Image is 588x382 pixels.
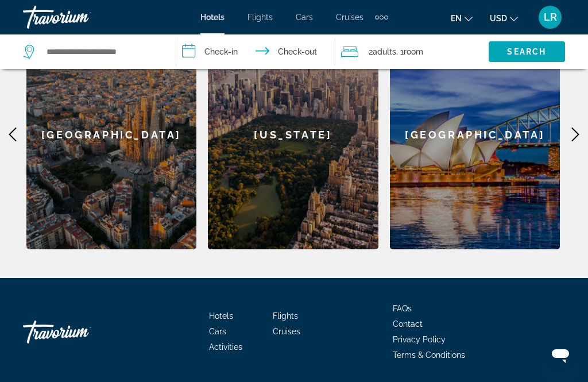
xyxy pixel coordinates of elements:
span: LR [544,11,557,23]
a: FAQs [393,304,412,313]
a: Travorium [23,315,138,349]
a: Terms & Conditions [393,350,465,360]
button: Search [489,41,565,62]
iframe: Button to launch messaging window [542,336,579,373]
a: Cruises [336,13,363,22]
a: Cars [209,327,226,336]
button: Check in and out dates [176,34,335,69]
a: Activities [209,342,242,352]
a: [GEOGRAPHIC_DATA] [390,20,560,249]
span: USD [490,14,507,23]
button: Change currency [490,10,518,26]
a: Cruises [273,327,300,336]
button: Change language [451,10,473,26]
a: Contact [393,319,423,329]
a: Flights [247,13,273,22]
a: Cars [296,13,313,22]
button: User Menu [535,5,565,29]
span: Search [507,47,546,56]
span: Adults [373,47,396,56]
a: Hotels [209,311,233,321]
a: Hotels [200,13,225,22]
span: 2 [369,44,396,60]
span: Room [404,47,423,56]
button: Extra navigation items [375,8,388,26]
a: Privacy Policy [393,335,446,344]
a: [GEOGRAPHIC_DATA] [26,20,197,249]
button: Travelers: 2 adults, 0 children [335,34,489,69]
a: Flights [273,311,298,321]
span: , 1 [396,44,423,60]
a: [US_STATE] [208,20,378,249]
span: en [451,14,462,23]
a: Travorium [23,2,138,32]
